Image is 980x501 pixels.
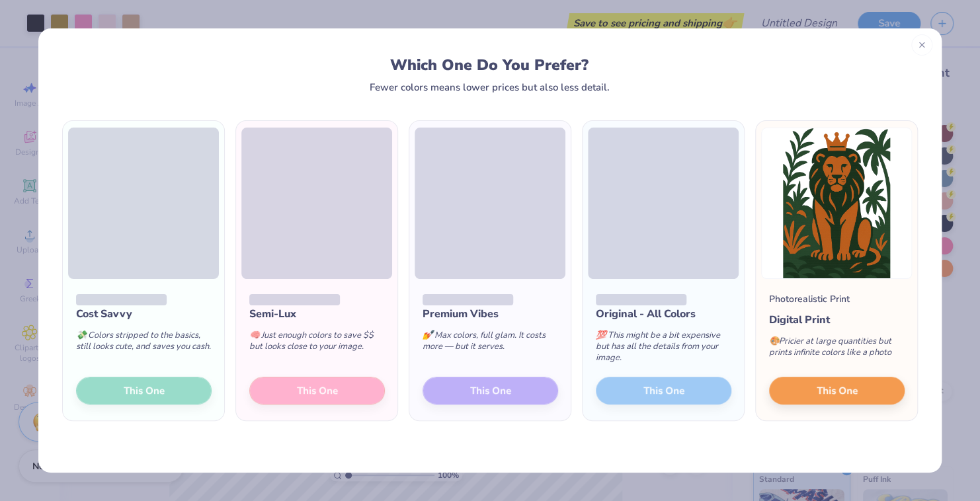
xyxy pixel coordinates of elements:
[596,329,606,341] span: 💯
[596,306,731,322] div: Original - All Colors
[769,292,850,306] div: Photorealistic Print
[249,329,260,341] span: 🧠
[75,56,905,74] div: Which One Do You Prefer?
[769,328,905,371] div: Pricier at large quantities but prints infinite colors like a photo
[769,335,780,347] span: 🎨
[249,306,385,322] div: Semi-Lux
[76,322,212,366] div: Colors stripped to the basics, still looks cute, and saves you cash.
[369,82,609,93] div: Fewer colors means lower prices but also less detail.
[76,306,212,322] div: Cost Savvy
[769,377,905,405] button: This One
[423,329,433,341] span: 💅
[423,322,558,366] div: Max colors, full glam. It costs more — but it serves.
[596,322,731,377] div: This might be a bit expensive but has all the details from your image.
[423,306,558,322] div: Premium Vibes
[76,329,87,341] span: 💸
[761,128,912,279] img: Photorealistic preview
[249,322,385,366] div: Just enough colors to save $$ but looks close to your image.
[817,383,858,399] span: This One
[769,312,905,328] div: Digital Print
